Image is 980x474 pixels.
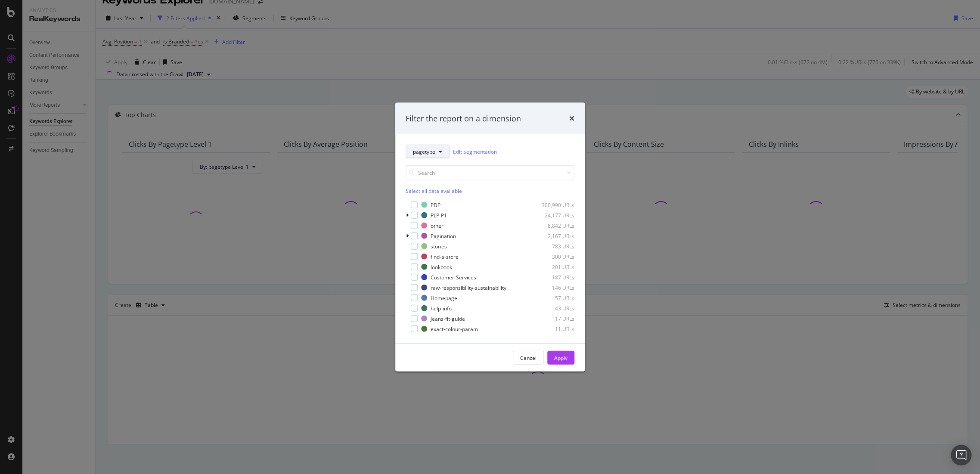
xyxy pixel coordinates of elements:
[951,445,971,465] div: Open Intercom Messenger
[431,315,465,322] div: Jeans-fit-guide
[532,273,574,281] div: 187 URLs
[431,242,447,250] div: stories
[532,253,574,260] div: 300 URLs
[532,201,574,208] div: 300,990 URLs
[453,147,497,156] a: Edit Segmentation
[532,263,574,270] div: 201 URLs
[431,325,478,332] div: exact-colour-param
[569,113,574,124] div: times
[431,263,452,270] div: lookbook
[532,232,574,239] div: 2,167 URLs
[431,304,452,312] div: help-info
[532,325,574,332] div: 11 URLs
[431,222,443,229] div: other
[532,304,574,312] div: 43 URLs
[554,354,568,361] div: Apply
[547,351,574,365] button: Apply
[513,351,544,365] button: Cancel
[532,211,574,219] div: 24,177 URLs
[532,315,574,322] div: 17 URLs
[532,294,574,301] div: 57 URLs
[406,113,521,124] div: Filter the report on a dimension
[431,211,447,219] div: PLP-P1
[431,294,457,301] div: Homepage
[406,187,574,195] div: Select all data available
[532,284,574,291] div: 146 URLs
[532,242,574,250] div: 783 URLs
[431,201,440,208] div: PDP
[532,222,574,229] div: 8,842 URLs
[413,148,435,155] span: pagetype
[431,253,459,260] div: find-a-store
[431,284,506,291] div: raw-responsibility-sustainability
[406,165,574,180] input: Search
[395,102,585,372] div: modal
[431,273,476,281] div: Customer-Services
[406,145,450,158] button: pagetype
[431,232,456,239] div: Pagination
[520,354,537,361] div: Cancel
